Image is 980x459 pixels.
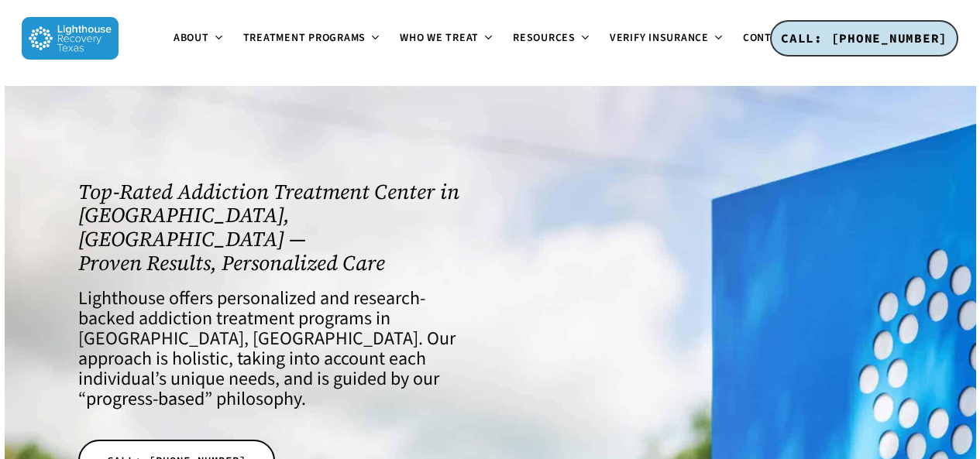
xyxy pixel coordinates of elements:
span: Verify Insurance [610,30,709,46]
a: CALL: [PHONE_NUMBER] [770,20,958,57]
a: Resources [504,33,600,45]
span: Contact [743,30,791,46]
a: Verify Insurance [600,33,734,45]
h1: Top-Rated Addiction Treatment Center in [GEOGRAPHIC_DATA], [GEOGRAPHIC_DATA] — Proven Results, Pe... [78,180,473,276]
a: progress-based [86,385,205,413]
span: CALL: [PHONE_NUMBER] [781,30,947,46]
span: About [174,30,209,46]
a: Contact [734,33,816,45]
img: Lighthouse Recovery Texas [22,17,119,60]
span: Who We Treat [400,30,479,46]
a: About [164,33,234,45]
span: Resources [513,30,576,46]
span: Treatment Programs [243,30,366,46]
a: Treatment Programs [234,33,391,45]
h4: Lighthouse offers personalized and research-backed addiction treatment programs in [GEOGRAPHIC_DA... [78,289,473,409]
a: Who We Treat [390,33,504,45]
